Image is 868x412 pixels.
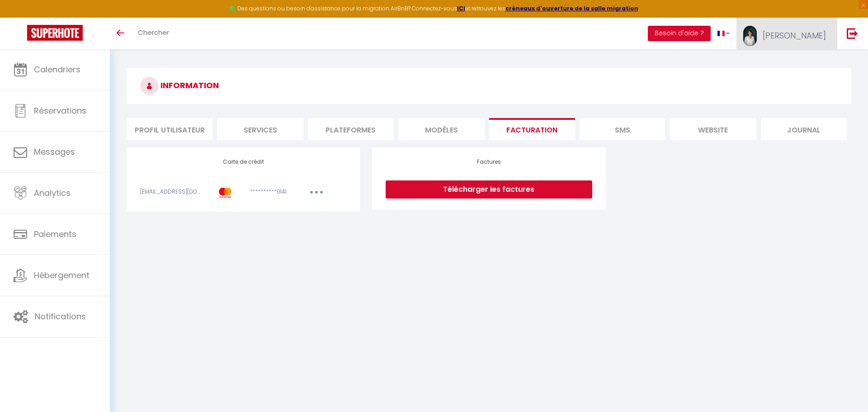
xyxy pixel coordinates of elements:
li: website [670,118,756,140]
a: ... [PERSON_NAME] [736,18,837,49]
a: Télécharger les factures [386,180,592,199]
span: Notifications [35,311,86,322]
a: Chercher [131,18,176,49]
div: [EMAIL_ADDRESS][DOMAIN_NAME] [134,188,207,200]
img: ... [743,26,757,46]
img: logout [847,28,858,39]
li: SMS [580,118,665,140]
span: Analytics [34,187,71,199]
span: Messages [34,146,75,157]
li: Plateformes [308,118,394,140]
img: credit-card [218,188,232,200]
a: créneaux d'ouverture de la salle migration [505,5,638,12]
h3: INFORMATION [127,68,851,104]
li: Profil Utilisateur [127,118,212,140]
li: Facturation [489,118,575,140]
span: [PERSON_NAME] [763,30,826,41]
button: Besoin d'aide ? [648,26,711,41]
li: Journal [761,118,847,140]
li: MODÈLES [398,118,484,140]
span: Paiements [34,228,76,240]
h4: Carte de crédit [140,159,347,165]
li: Services [217,118,303,140]
span: Hébergement [34,270,90,281]
span: Calendriers [34,64,80,75]
span: Réservations [34,105,86,116]
h4: Factures [386,159,592,165]
a: ICI [457,5,465,12]
span: Chercher [138,28,169,37]
img: Super Booking [27,25,83,41]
